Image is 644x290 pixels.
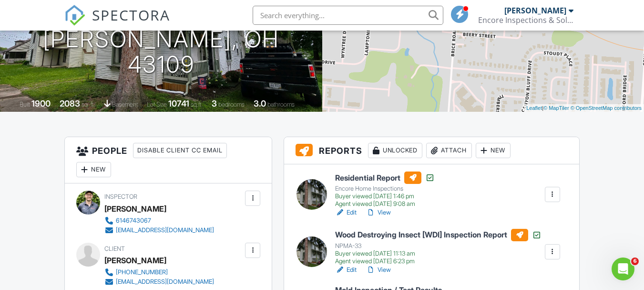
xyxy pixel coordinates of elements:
div: New [76,162,111,177]
a: Wood Destroying Insect [WDI] Inspection Report NPMA-33 Buyer viewed [DATE] 11:13 am Agent viewed ... [335,229,542,265]
span: sq. ft. [82,101,95,108]
div: 2083 [60,98,80,108]
span: 6 [631,258,639,265]
div: [EMAIL_ADDRESS][DOMAIN_NAME] [116,278,214,286]
div: 6146743067 [116,217,151,225]
span: Client [104,245,125,252]
div: 1900 [31,98,51,108]
div: 3 [212,98,217,108]
div: Encore Inspections & Solutions [478,15,573,25]
span: SPECTORA [92,5,170,25]
a: View [366,208,391,217]
div: [PERSON_NAME] [104,202,166,216]
div: 10741 [168,98,189,108]
a: [EMAIL_ADDRESS][DOMAIN_NAME] [104,277,214,287]
a: [EMAIL_ADDRESS][DOMAIN_NAME] [104,226,214,235]
a: 6146743067 [104,216,214,226]
div: Unlocked [368,143,422,158]
div: Buyer viewed [DATE] 1:46 pm [335,193,435,200]
div: Agent viewed [DATE] 6:23 pm [335,258,542,265]
div: | [524,104,644,112]
span: basement [112,101,138,108]
h6: Residential Report [335,172,435,184]
div: Encore Home Inspections [335,185,435,193]
div: 3.0 [254,98,266,108]
div: [PERSON_NAME] [104,253,166,268]
a: Leaflet [526,105,542,111]
div: [EMAIL_ADDRESS][DOMAIN_NAME] [116,226,214,234]
a: View [366,265,391,275]
div: Agent viewed [DATE] 9:08 am [335,200,435,208]
a: Residential Report Encore Home Inspections Buyer viewed [DATE] 1:46 pm Agent viewed [DATE] 9:08 am [335,172,435,208]
a: Edit [335,208,357,217]
h3: Reports [284,137,579,164]
span: Inspector [104,193,137,200]
a: © OpenStreetMap contributors [571,105,642,111]
div: [PHONE_NUMBER] [116,269,168,276]
div: [PERSON_NAME] [504,6,566,15]
div: New [476,143,511,158]
a: Edit [335,265,357,275]
div: Buyer viewed [DATE] 11:13 am [335,250,542,258]
iframe: Intercom live chat [612,258,634,280]
input: Search everything... [253,6,443,25]
span: bedrooms [218,101,245,108]
a: SPECTORA [64,13,170,33]
h1: [STREET_ADDRESS] [PERSON_NAME], OH 43109 [15,1,307,77]
h6: Wood Destroying Insect [WDI] Inspection Report [335,229,542,241]
span: bathrooms [267,101,295,108]
span: sq.ft. [191,101,203,108]
img: The Best Home Inspection Software - Spectora [64,5,85,26]
span: Built [20,101,30,108]
h3: People [65,137,272,183]
div: NPMA-33 [335,242,542,250]
div: Disable Client CC Email [133,143,227,158]
span: Lot Size [147,101,167,108]
a: © MapTiler [543,105,569,111]
div: Attach [426,143,472,158]
a: [PHONE_NUMBER] [104,268,214,277]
